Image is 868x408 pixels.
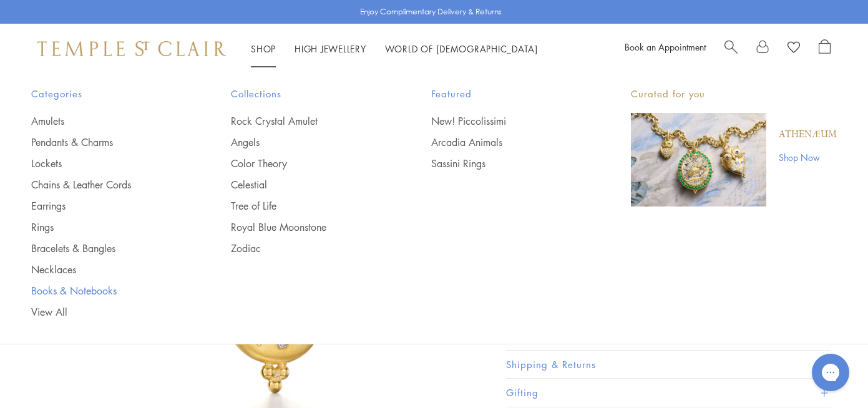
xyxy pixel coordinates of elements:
[724,39,738,58] a: Search
[431,157,581,170] a: Sassini Rings
[431,86,581,102] span: Featured
[506,351,831,379] button: Shipping & Returns
[31,241,181,255] a: Bracelets & Bangles
[231,241,381,255] a: Zodiac
[231,157,381,170] a: Color Theory
[231,114,381,128] a: Rock Crystal Amulet
[31,220,181,234] a: Rings
[31,305,181,319] a: View All
[31,263,181,276] a: Necklaces
[231,220,381,234] a: Royal Blue Moonstone
[31,199,181,213] a: Earrings
[31,135,181,149] a: Pendants & Charms
[251,41,538,57] nav: Main navigation
[31,86,181,102] span: Categories
[431,114,581,128] a: New! Piccolissimi
[295,42,366,55] a: High JewelleryHigh Jewellery
[506,379,831,407] button: Gifting
[251,42,276,55] a: ShopShop
[231,199,381,213] a: Tree of Life
[37,41,226,56] img: Temple St. Clair
[360,6,502,18] p: Enjoy Complimentary Delivery & Returns
[779,150,837,164] a: Shop Now
[231,135,381,149] a: Angels
[806,349,856,396] iframe: Gorgias live chat messenger
[31,284,181,298] a: Books & Notebooks
[625,41,706,53] a: Book an Appointment
[31,157,181,170] a: Lockets
[31,114,181,128] a: Amulets
[231,178,381,192] a: Celestial
[385,42,538,55] a: World of [DEMOGRAPHIC_DATA]World of [DEMOGRAPHIC_DATA]
[31,178,181,192] a: Chains & Leather Cords
[431,135,581,149] a: Arcadia Animals
[231,86,381,102] span: Collections
[819,39,831,58] a: Open Shopping Bag
[779,128,837,142] a: Athenæum
[788,39,800,58] a: View Wishlist
[631,86,837,102] p: Curated for you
